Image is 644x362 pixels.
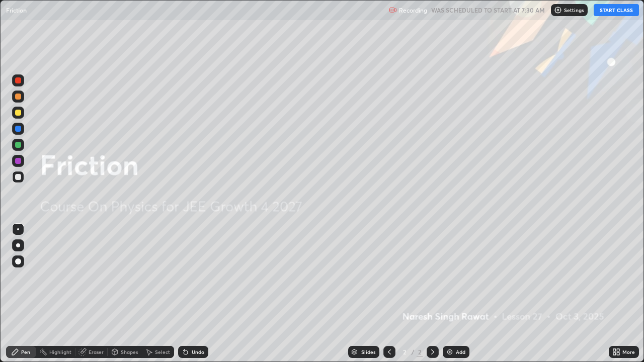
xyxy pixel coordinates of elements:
[49,349,71,354] div: Highlight
[417,347,423,356] div: 2
[399,7,427,14] p: Recording
[6,6,27,14] p: Friction
[389,6,397,14] img: recording.375f2c34.svg
[89,349,104,354] div: Eraser
[446,348,454,356] img: add-slide-button
[564,8,584,13] p: Settings
[121,349,138,354] div: Shapes
[594,4,639,16] button: START CLASS
[412,349,415,355] div: /
[155,349,170,354] div: Select
[361,349,375,354] div: Slides
[622,349,635,354] div: More
[192,349,204,354] div: Undo
[399,349,410,355] div: 2
[456,349,465,354] div: Add
[431,6,545,15] h5: WAS SCHEDULED TO START AT 7:30 AM
[21,349,30,354] div: Pen
[554,6,562,14] img: class-settings-icons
